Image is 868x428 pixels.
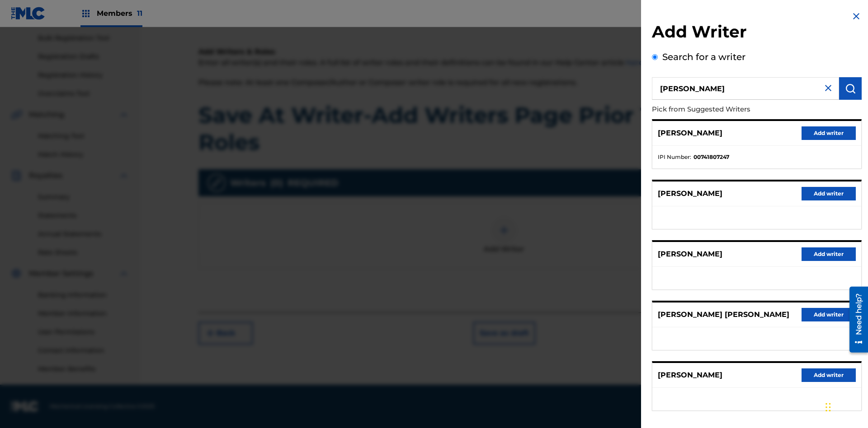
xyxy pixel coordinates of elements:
p: Pick from Suggested Writers [652,100,810,119]
p: [PERSON_NAME] [658,188,722,199]
p: [PERSON_NAME] [658,128,722,139]
img: MLC Logo [11,7,46,20]
span: IPI Number : [658,153,691,161]
h2: Add Writer [652,22,862,45]
span: Members [97,8,142,19]
p: [PERSON_NAME] [PERSON_NAME] [658,309,789,320]
img: Top Rightsholders [80,8,91,19]
img: Search Works [845,83,856,94]
span: 11 [137,9,142,18]
img: close [823,83,834,93]
strong: 00741807247 [693,153,729,161]
label: Search for a writer [662,51,745,62]
iframe: Chat Widget [823,385,868,428]
button: Add writer [802,126,856,140]
p: [PERSON_NAME] [658,249,722,260]
button: Add writer [802,308,856,321]
input: Search writer's name or IPI Number [652,77,839,100]
p: [PERSON_NAME] [658,370,722,381]
iframe: Resource Center [843,283,868,357]
button: Add writer [802,368,856,382]
button: Add writer [802,187,856,200]
button: Add writer [802,247,856,261]
div: Drag [826,394,831,421]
